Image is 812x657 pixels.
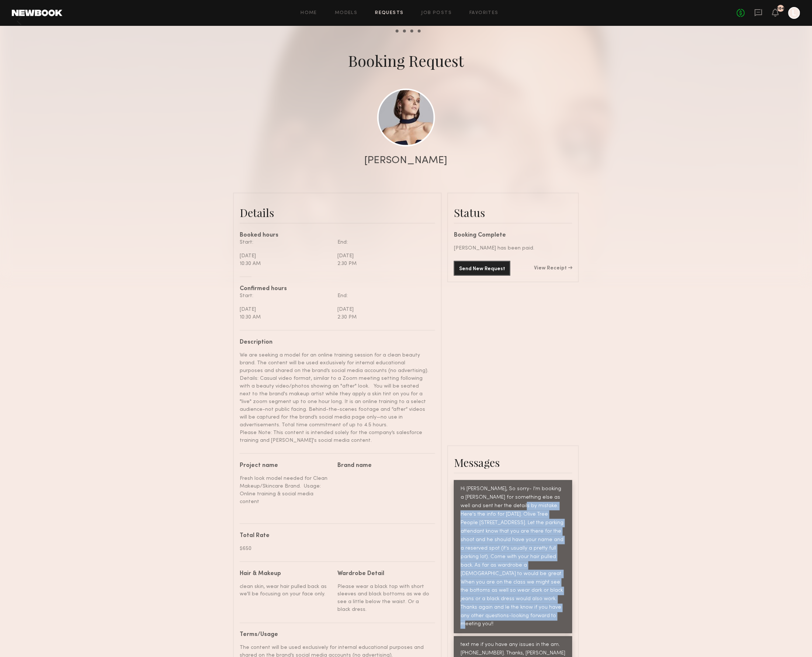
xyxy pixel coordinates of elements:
div: [DATE] [240,252,332,260]
div: [DATE] [337,306,430,313]
a: L [788,7,800,19]
div: 104 [777,7,785,11]
div: 2:30 PM [337,313,430,321]
div: Fresh look model needed for Clean Makeup/Skincare Brand. Usage: Online training & social media co... [240,475,332,506]
div: $650 [240,545,430,553]
div: End: [337,292,430,300]
div: Wardrobe Detail [337,571,384,577]
div: 10:30 AM [240,313,332,321]
div: Please wear a black top with short sleeves and black bottoms as we do see a little below the wais... [337,583,430,614]
div: Confirmed hours [240,286,435,292]
a: Home [301,11,317,16]
div: clean skin, wear hair pulled back as we'll be focusing on your face only. [240,583,332,598]
div: Booking Request [348,50,464,71]
a: Requests [375,11,404,16]
div: Start: [240,238,332,246]
div: End: [337,238,430,246]
div: Status [454,205,572,220]
div: Project name [240,463,332,469]
div: Details [240,205,435,220]
a: Models [335,11,357,16]
div: [PERSON_NAME] has been paid. [454,244,572,252]
a: Job Posts [421,11,452,16]
a: Favorites [469,11,499,16]
div: Booked hours [240,233,435,238]
div: Start: [240,292,332,300]
div: Terms/Usage [240,632,430,638]
button: Send New Request [454,261,510,276]
div: Description [240,340,430,345]
a: View Receipt [534,266,572,271]
div: 2:30 PM [337,260,430,268]
div: Hi [PERSON_NAME], So sorry- I'm booking a [PERSON_NAME] for something else as well and sent her t... [461,485,566,629]
div: Brand name [337,463,430,469]
div: 10:30 AM [240,260,332,268]
div: Total Rate [240,533,430,539]
div: [DATE] [337,252,430,260]
div: [DATE] [240,306,332,313]
div: Messages [454,455,572,470]
div: [PERSON_NAME] [365,155,448,166]
div: Booking Complete [454,233,572,238]
div: We are seeking a model for an online training session for a clean beauty brand. The content will ... [240,351,430,444]
div: Hair & Makeup [240,571,281,577]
